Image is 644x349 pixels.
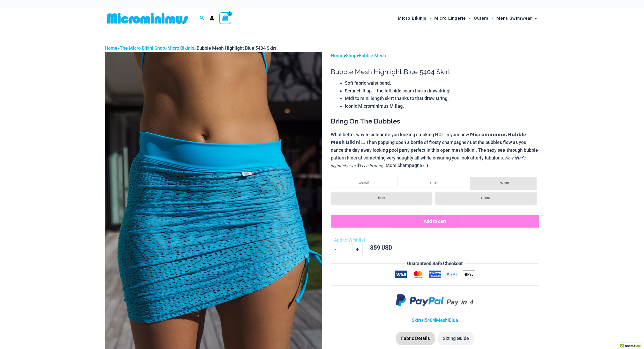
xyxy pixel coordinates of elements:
a: Micro LingerieMenu ToggleMenu Toggle [433,10,472,26]
a: Add to Wishlist [331,236,365,244]
span: Add to Wishlist [334,237,365,243]
a: 5404 [425,317,435,323]
span: $ [370,244,373,251]
a: Search icon link [200,15,204,21]
span: Bubble Mesh Highlight Blue 5404 Skirt [197,45,276,51]
span: Outers [474,12,489,25]
p: What better way to celebrate you looking smoking HOT in your new 𝗠𝗶𝗰𝗿𝗼𝗺𝗶𝗻𝗶𝗺𝘂𝘀 𝗕𝘂𝗯𝗯𝗹𝗲 𝗠𝗲𝘀𝗵 𝗕𝗶𝗸𝗶𝗻𝗶…... [331,131,539,169]
li: large [331,192,432,205]
li: Soft fabric waist band. [345,79,539,87]
a: Home [331,53,343,58]
a: Shop [346,53,356,58]
p: | | | [331,316,539,324]
button: Add to cart [331,215,539,228]
a: OutersMenu ToggleMenu Toggle [473,10,495,26]
a: Mesh [436,317,448,323]
span: Mens Swimwear [496,12,532,25]
img: MM SHOP LOGO FLAT [105,12,190,24]
span: medium [498,181,509,184]
a: Skirts [412,317,424,323]
span: small [430,181,437,184]
span: x-large [481,196,490,200]
span: large [378,196,385,200]
li: Midi to mini length skirt thanks to that draw string. [345,94,539,102]
span: Micro Bikinis [398,12,426,25]
a: Home [105,45,117,51]
a: The Micro Bikini Shop [120,45,165,51]
a: View Shopping Cart, empty [219,12,231,24]
li: Sizing Guide [438,332,474,345]
span: Menu Toggle [489,12,494,25]
span: » » » [105,45,276,51]
a: Micro Bikinis [167,45,194,51]
h3: Bring On The Bubbles [331,117,539,126]
a: Blue [449,317,458,323]
nav: Site Navigation [396,10,539,27]
span: Menu Toggle [466,12,471,25]
li: Scrunch it up – the left side seam has a drawstring! [345,87,539,95]
li: x-large [435,192,537,205]
h1: Bubble Mesh Highlight Blue 5404 Skirt [331,68,539,76]
a: Mens SwimwearMenu ToggleMenu Toggle [495,10,538,26]
a: Account icon link [209,16,214,20]
p: > > [331,52,539,60]
a: Bubble Mesh [359,53,386,58]
bdi: 59 USD [370,244,392,251]
a: - [331,244,341,255]
a: + [353,244,363,255]
input: Product quantity [341,244,353,255]
li: Fabric Details [396,332,435,345]
span: x-small [359,181,369,184]
li: Iconic Microminimus M flag. [345,102,539,110]
span: Micro Lingerie [434,12,466,25]
li: small [400,177,467,187]
li: medium [470,177,537,190]
a: Micro BikinisMenu ToggleMenu Toggle [396,10,433,26]
legend: Guaranteed Safe Checkout [405,260,465,267]
span: Menu Toggle [426,12,432,25]
span: Menu Toggle [532,12,537,25]
li: x-small [331,177,398,187]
